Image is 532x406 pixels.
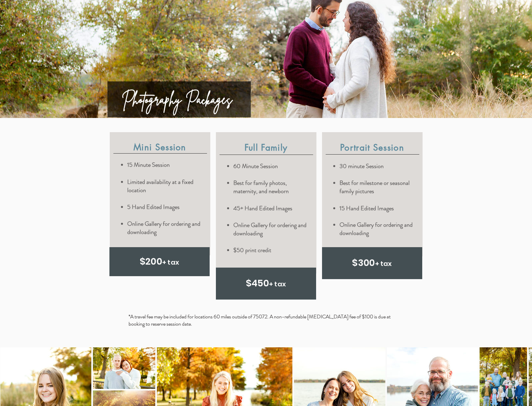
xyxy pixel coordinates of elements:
[233,246,271,254] span: $50 print credit
[245,142,287,153] span: Full Family
[352,256,375,269] span: $300
[140,255,162,268] span: $200
[129,313,391,328] span: *A travel fee may be included for locations 60 miles outside of 75072. A non-refundable [MEDICAL_...
[216,132,316,274] div: content changes on hover
[233,221,307,238] span: Online Gallery for ordering and downloading
[269,279,286,289] span: + tax
[127,160,170,169] span: 15 Minute Session
[501,375,532,406] iframe: Wix Chat
[127,219,200,236] span: Online Gallery for ordering and downloading
[233,179,289,195] span: Best for family photos, maternity, and newborn
[340,142,404,153] span: Portrait Session
[246,277,269,290] span: $450
[340,204,394,213] span: 15 Hand Edited Images
[375,259,392,268] span: + tax
[340,179,410,195] span: Best for milestone or seasonal family pictures
[110,132,210,255] div: content changes on hover
[322,132,423,256] div: content changes on hover
[162,258,179,267] span: + tax
[127,178,193,194] span: Limited availability at a fixed location
[340,162,384,170] span: 30 minute Session
[233,204,292,213] span: 45+ Hand Edited Images
[127,203,180,211] span: 5 Hand Edited Images
[233,162,278,170] span: 60 Minute Session
[340,220,413,237] span: Online Gallery for ordering and downloading
[122,91,232,108] span: Photography Packages
[133,142,186,153] span: Mini Session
